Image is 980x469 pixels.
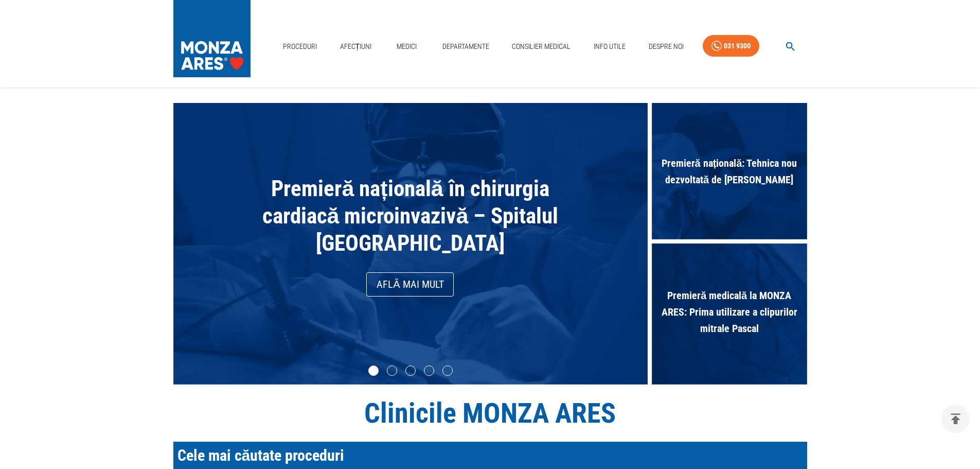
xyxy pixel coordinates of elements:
div: Premieră medicală la MONZA ARES: Prima utilizare a clipurilor mitrale Pascal [652,244,807,384]
div: 031 9300 [724,40,751,53]
span: Premieră națională în chirurgia cardiacă microinvazivă – Spitalul [GEOGRAPHIC_DATA] [262,176,559,256]
li: slide item 4 [424,366,434,376]
li: slide item 3 [405,366,416,376]
span: Premieră națională: Tehnica nou dezvoltată de [PERSON_NAME] [652,150,807,193]
span: Cele mai căutate proceduri [177,446,345,464]
a: 031 9300 [703,35,759,57]
span: Premieră medicală la MONZA ARES: Prima utilizare a clipurilor mitrale Pascal [652,282,807,342]
li: slide item 1 [368,366,379,376]
a: Proceduri [279,36,321,57]
a: Info Utile [590,36,630,57]
a: Despre Noi [645,36,688,57]
li: slide item 5 [442,366,453,376]
a: Departamente [438,36,493,57]
h1: Clinicile MONZA ARES [173,397,807,429]
a: Consilier Medical [508,36,575,57]
a: Afecțiuni [336,36,376,57]
a: Află mai mult [366,272,454,297]
div: Premieră națională: Tehnica nou dezvoltată de [PERSON_NAME] [652,103,807,244]
li: slide item 2 [387,366,397,376]
button: delete [941,405,970,433]
a: Medici [390,36,423,57]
